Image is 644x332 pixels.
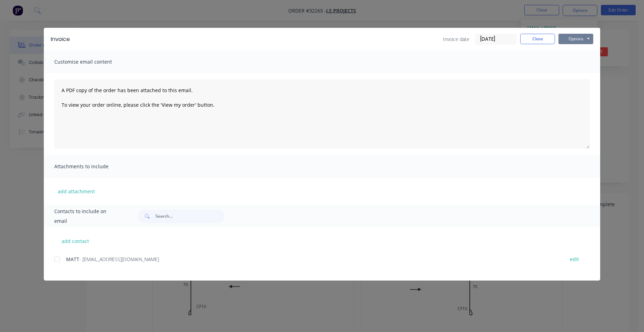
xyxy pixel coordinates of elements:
button: add attachment [54,186,98,196]
button: Close [520,34,555,44]
button: add contact [54,236,96,246]
span: Invoice date [443,35,469,43]
span: Customise email content [54,57,131,67]
button: edit [566,254,583,264]
span: - [EMAIL_ADDRESS][DOMAIN_NAME] [79,256,159,262]
textarea: A PDF copy of the order has been attached to this email. To view your order online, please click ... [54,79,590,149]
span: Contacts to include on email [54,207,120,226]
span: MATT [66,256,79,262]
span: Attachments to include [54,162,131,171]
div: Invoice [51,35,70,43]
button: Options [558,34,593,44]
input: Search... [155,209,224,223]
